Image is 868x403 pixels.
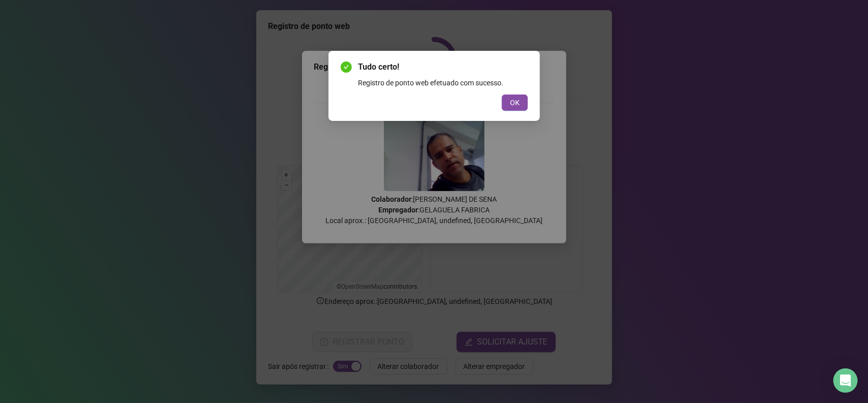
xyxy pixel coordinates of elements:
[833,368,858,393] div: Open Intercom Messenger
[502,95,528,111] button: OK
[510,97,520,108] span: OK
[358,61,528,73] span: Tudo certo!
[341,61,352,73] span: check-circle
[358,77,528,88] div: Registro de ponto web efetuado com sucesso.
